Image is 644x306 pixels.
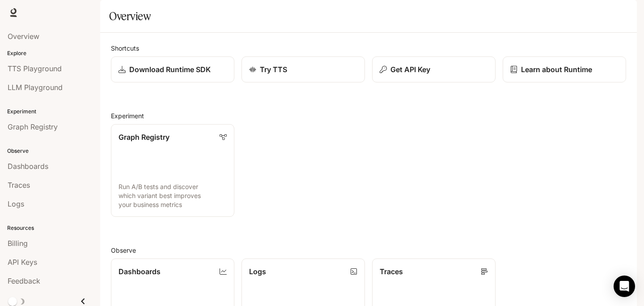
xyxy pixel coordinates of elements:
[119,266,161,277] p: Dashboards
[521,64,592,75] p: Learn about Runtime
[111,43,626,53] h2: Shortcuts
[241,56,365,82] a: Try TTS
[390,64,430,75] p: Get API Key
[111,124,234,217] a: Graph RegistryRun A/B tests and discover which variant best improves your business metrics
[111,246,626,255] h2: Observe
[503,56,626,82] a: Learn about Runtime
[119,132,169,142] p: Graph Registry
[249,266,266,277] p: Logs
[260,64,287,75] p: Try TTS
[129,64,211,75] p: Download Runtime SDK
[111,56,234,82] a: Download Runtime SDK
[372,56,496,82] button: Get API Key
[109,7,151,25] h1: Overview
[119,182,227,209] p: Run A/B tests and discover which variant best improves your business metrics
[380,266,403,277] p: Traces
[111,111,626,121] h2: Experiment
[614,276,635,297] div: Open Intercom Messenger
